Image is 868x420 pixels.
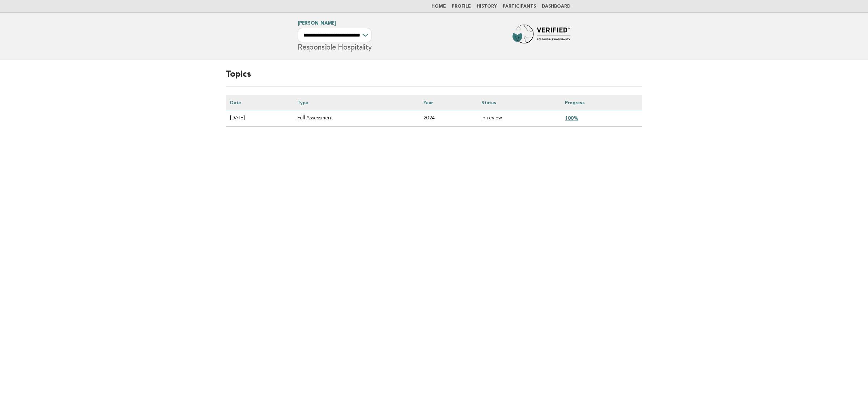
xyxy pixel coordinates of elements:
td: Full Assessment [293,110,419,126]
a: Dashboard [542,4,570,9]
h2: Topics [226,69,642,86]
th: Type [293,95,419,110]
a: History [477,4,497,9]
h1: Responsible Hospitality [298,21,371,51]
a: Profile [452,4,471,9]
th: Date [226,95,293,110]
a: 100% [565,115,578,121]
img: Forbes Travel Guide [512,25,570,48]
a: Home [431,4,446,9]
td: [DATE] [226,110,293,126]
th: Status [477,95,561,110]
a: Participants [503,4,536,9]
a: [PERSON_NAME] [298,21,336,26]
th: Progress [561,95,642,110]
td: In-review [477,110,561,126]
th: Year [419,95,477,110]
td: 2024 [419,110,477,126]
